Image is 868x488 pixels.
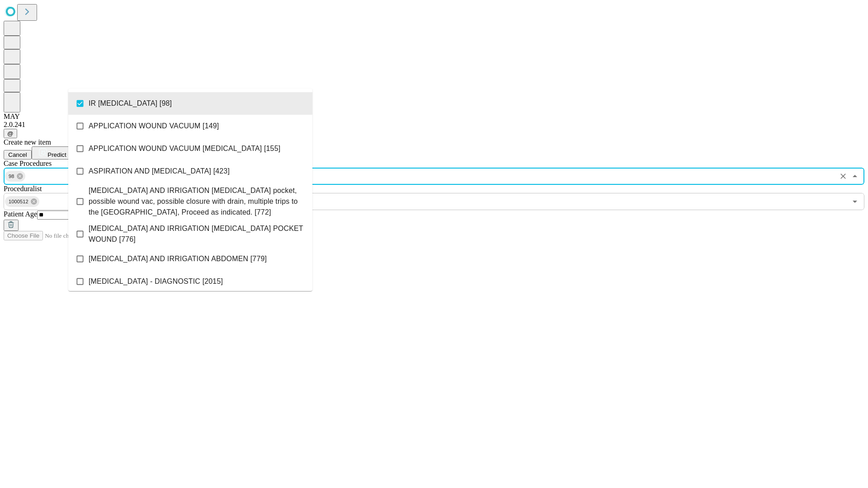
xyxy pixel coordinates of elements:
[89,166,230,177] span: ASPIRATION AND [MEDICAL_DATA] [423]
[89,98,172,109] span: IR [MEDICAL_DATA] [98]
[89,143,280,154] span: APPLICATION WOUND VACUUM [MEDICAL_DATA] [155]
[4,210,37,218] span: Patient Age
[89,276,223,287] span: [MEDICAL_DATA] - DIAGNOSTIC [2015]
[7,130,14,137] span: @
[849,170,861,183] button: Close
[4,113,864,121] div: MAY
[4,150,32,160] button: Cancel
[89,223,305,245] span: [MEDICAL_DATA] AND IRRIGATION [MEDICAL_DATA] POCKET WOUND [776]
[32,146,73,160] button: Predict
[47,151,66,158] span: Predict
[4,138,51,146] span: Create new item
[5,171,25,182] div: 98
[4,160,52,167] span: Scheduled Procedure
[4,185,42,192] span: Proceduralist
[849,195,861,208] button: Open
[837,170,849,183] button: Clear
[5,171,18,182] span: 98
[89,121,219,131] span: APPLICATION WOUND VACUUM [149]
[4,129,17,138] button: @
[4,121,864,129] div: 2.0.241
[89,253,267,264] span: [MEDICAL_DATA] AND IRRIGATION ABDOMEN [779]
[5,196,39,207] div: 1000512
[89,185,305,218] span: [MEDICAL_DATA] AND IRRIGATION [MEDICAL_DATA] pocket, possible wound vac, possible closure with dr...
[5,197,32,207] span: 1000512
[8,151,27,158] span: Cancel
